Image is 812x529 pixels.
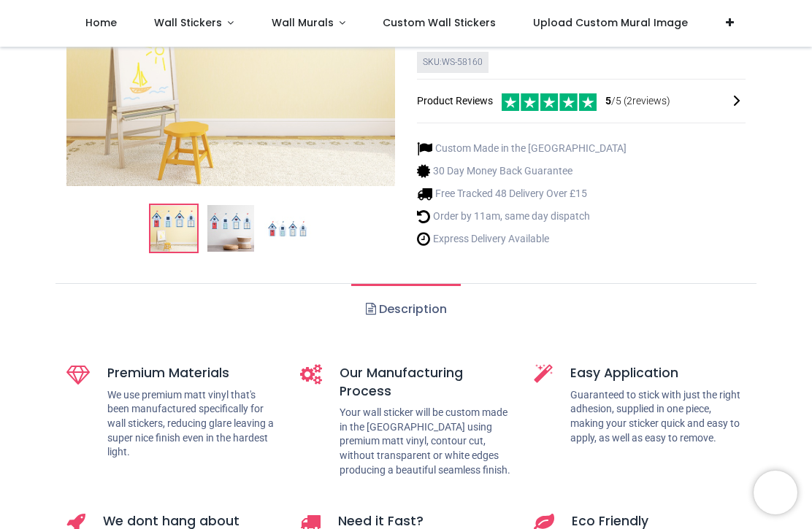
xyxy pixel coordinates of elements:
div: SKU: WS-58160 [417,52,489,73]
a: Description [351,284,460,335]
li: Free Tracked 48 Delivery Over £15 [417,186,627,201]
h5: Easy Application [570,364,746,382]
img: Blue Beach Hut Seaside Set Wall Sticker [150,206,197,252]
iframe: Brevo live chat [754,471,797,514]
span: Home [85,15,117,30]
span: 5 [605,95,611,107]
p: Guaranteed to stick with just the right adhesion, supplied in one piece, making your sticker quic... [570,388,746,445]
li: 30 Day Money Back Guarantee [417,163,627,179]
li: Express Delivery Available [417,231,627,247]
img: WS-58160-03 [264,206,311,252]
img: WS-58160-02 [207,206,254,252]
h5: Our Manufacturing Process [340,364,512,400]
span: /5 ( 2 reviews) [605,94,670,109]
span: Wall Murals [272,15,334,30]
span: Custom Wall Stickers [383,15,496,30]
p: Your wall sticker will be custom made in the [GEOGRAPHIC_DATA] using premium matt vinyl, contour ... [340,406,512,477]
li: Order by 11am, same day dispatch [417,209,627,224]
span: Upload Custom Mural Image [533,15,688,30]
h5: Premium Materials [107,364,278,382]
p: We use premium matt vinyl that's been manufactured specifically for wall stickers, reducing glare... [107,388,278,460]
span: Wall Stickers [154,15,222,30]
li: Custom Made in the [GEOGRAPHIC_DATA] [417,141,627,156]
div: Product Reviews [417,91,746,111]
